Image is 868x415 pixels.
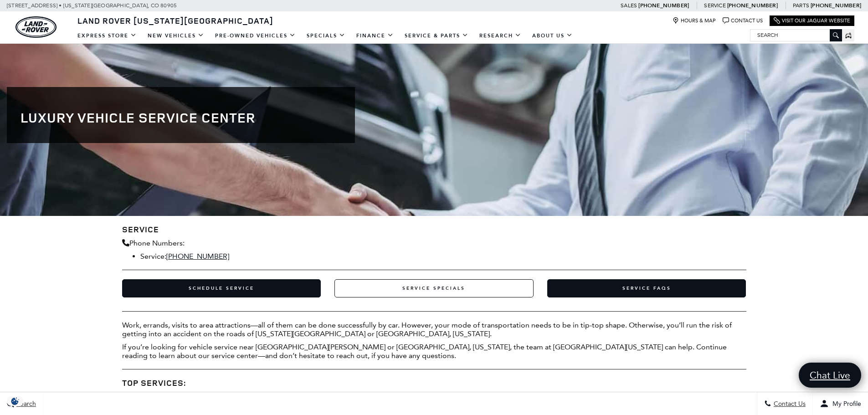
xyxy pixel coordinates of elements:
[723,17,763,24] a: Contact Us
[813,392,868,415] button: Open user profile menu
[210,28,301,44] a: Pre-Owned Vehicles
[547,279,746,297] a: Service FAQs
[811,2,861,9] a: [PHONE_NUMBER]
[72,15,279,26] a: Land Rover [US_STATE][GEOGRAPHIC_DATA]
[351,28,399,44] a: Finance
[129,239,185,247] span: Phone Numbers:
[638,2,689,9] a: [PHONE_NUMBER]
[704,2,725,9] span: Service
[829,400,861,408] span: My Profile
[771,400,806,408] span: Contact Us
[621,2,637,9] span: Sales
[122,379,746,388] h3: Top Services:
[122,279,321,297] a: Schedule Service
[727,2,778,9] a: [PHONE_NUMBER]
[77,15,273,26] span: Land Rover [US_STATE][GEOGRAPHIC_DATA]
[72,28,142,44] a: EXPRESS STORE
[140,252,166,261] span: Service:
[474,28,527,44] a: Research
[7,2,177,9] a: [STREET_ADDRESS] • [US_STATE][GEOGRAPHIC_DATA], CO 80905
[166,252,229,261] a: [PHONE_NUMBER]
[527,28,578,44] a: About Us
[72,28,578,44] nav: Main Navigation
[15,16,56,38] a: land-rover
[15,16,56,38] img: Land Rover
[399,28,474,44] a: Service & Parts
[122,343,746,360] p: If you’re looking for vehicle service near [GEOGRAPHIC_DATA][PERSON_NAME] or [GEOGRAPHIC_DATA], [...
[5,396,26,406] img: Opt-Out Icon
[142,28,210,44] a: New Vehicles
[805,369,855,381] span: Chat Live
[673,17,716,24] a: Hours & Map
[5,396,26,406] section: Click to Open Cookie Consent Modal
[301,28,351,44] a: Specials
[774,17,850,24] a: Visit Our Jaguar Website
[793,2,809,9] span: Parts
[799,363,861,388] a: Chat Live
[334,279,534,297] a: Service Specials
[750,30,842,41] input: Search
[21,110,341,125] h1: Luxury Vehicle Service Center
[122,225,746,234] h3: Service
